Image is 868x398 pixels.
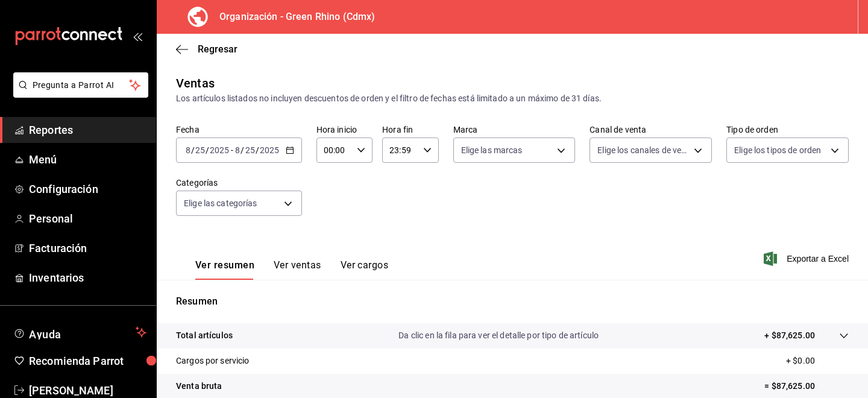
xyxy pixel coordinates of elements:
[206,145,209,155] span: /
[734,144,821,156] span: Elige los tipos de orden
[176,92,849,105] div: Los artículos listados no incluyen descuentos de orden y el filtro de fechas está limitado a un m...
[764,329,815,342] p: + $87,625.00
[259,145,280,155] input: ----
[195,259,254,280] button: Ver resumen
[234,145,241,155] input: --
[176,355,250,367] p: Cargos por servicio
[29,353,146,369] span: Recomienda Parrot
[184,197,257,209] span: Elige las categorías
[176,125,302,134] label: Fecha
[231,145,233,155] span: -
[590,125,712,134] label: Canal de venta
[13,72,148,98] button: Pregunta a Parrot AI
[461,144,523,156] span: Elige las marcas
[176,43,237,55] button: Regresar
[176,380,222,393] p: Venta bruta
[29,151,146,168] span: Menú
[256,145,259,155] span: /
[210,10,375,24] h3: Organización - Green Rhino (Cdmx)
[341,259,389,280] button: Ver cargos
[29,270,146,286] span: Inventarios
[198,43,237,55] span: Regresar
[274,259,321,280] button: Ver ventas
[398,329,599,342] p: Da clic en la fila para ver el detalle por tipo de artículo
[176,329,233,342] p: Total artículos
[195,145,206,155] input: --
[29,325,131,340] span: Ayuda
[209,145,230,155] input: ----
[726,125,849,134] label: Tipo de orden
[786,355,849,367] p: + $0.00
[766,251,849,266] button: Exportar a Excel
[453,125,576,134] label: Marca
[29,210,146,227] span: Personal
[764,380,849,393] p: = $87,625.00
[245,145,256,155] input: --
[29,181,146,197] span: Configuración
[29,240,146,256] span: Facturación
[29,122,146,138] span: Reportes
[185,145,191,155] input: --
[597,144,690,156] span: Elige los canales de venta
[316,125,373,134] label: Hora inicio
[8,87,148,100] a: Pregunta a Parrot AI
[241,145,244,155] span: /
[382,125,438,134] label: Hora fin
[195,259,388,280] div: navigation tabs
[176,178,302,187] label: Categorías
[191,145,195,155] span: /
[176,294,849,309] p: Resumen
[133,31,142,41] button: open_drawer_menu
[33,79,130,92] span: Pregunta a Parrot AI
[176,74,215,92] div: Ventas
